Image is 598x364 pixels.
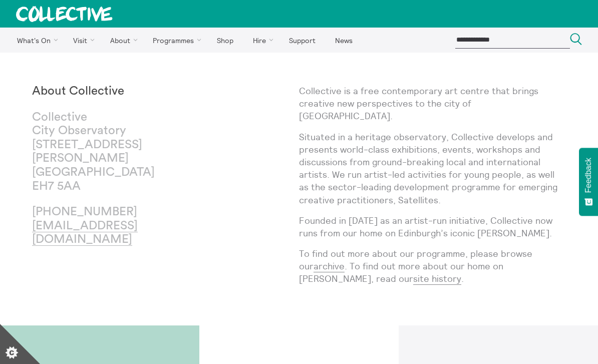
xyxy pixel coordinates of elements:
p: Situated in a heritage observatory, Collective develops and presents world-class exhibitions, eve... [299,131,566,206]
a: Hire [244,28,278,53]
a: What's On [8,28,63,53]
a: [EMAIL_ADDRESS][DOMAIN_NAME] [32,220,138,246]
a: Support [280,28,324,53]
a: [PHONE_NUMBER] [32,206,137,218]
a: Shop [208,28,242,53]
a: Visit [65,28,100,53]
p: To find out more about our programme, please browse our . To find out more about our home on [PER... [299,247,566,285]
button: Feedback - Show survey [579,148,598,216]
a: site history [413,273,461,285]
span: Feedback [584,158,593,193]
a: archive [314,260,345,272]
p: Collective City Observatory [STREET_ADDRESS][PERSON_NAME] [GEOGRAPHIC_DATA] EH7 5AA [32,111,166,194]
p: Collective is a free contemporary art centre that brings creative new perspectives to the city of... [299,85,566,123]
a: About [101,28,142,53]
a: Programmes [144,28,206,53]
a: News [326,28,361,53]
strong: About Collective [32,85,124,97]
p: Founded in [DATE] as an artist-run initiative, Collective now runs from our home on Edinburgh’s i... [299,214,566,239]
